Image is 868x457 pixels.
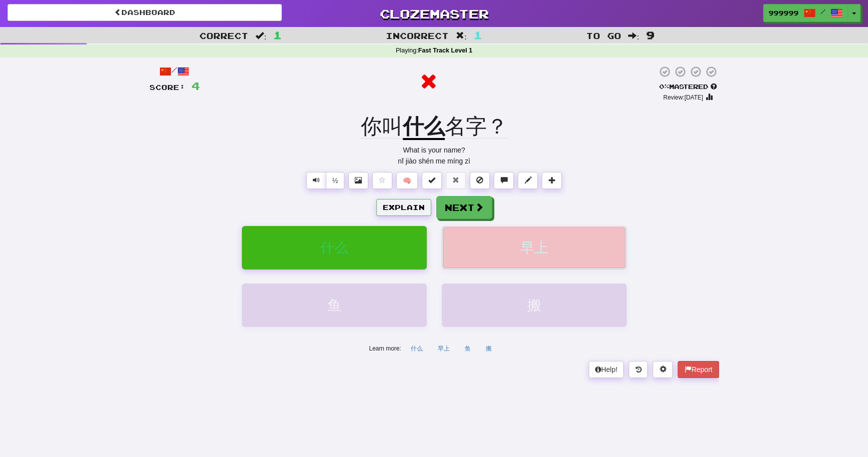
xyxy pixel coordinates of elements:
[273,29,282,41] span: 1
[518,172,538,189] button: Edit sentence (alt+d)
[445,114,508,138] span: 名字？
[327,297,341,313] span: 鱼
[372,172,392,189] button: Favorite sentence (alt+f)
[199,30,248,40] span: Correct
[422,172,442,189] button: Set this sentence to 100% Mastered (alt+m)
[520,240,548,255] span: 早上
[432,341,455,356] button: 早上
[456,31,467,40] span: :
[480,341,497,356] button: 搬
[459,341,476,356] button: 鱼
[769,8,799,17] span: 999999
[646,29,655,41] span: 9
[242,283,427,327] button: 鱼
[7,4,282,21] a: Dashboard
[763,4,848,22] a: 999999 /
[441,226,626,269] button: 早上
[663,94,703,101] small: Review: [DATE]
[589,361,624,378] button: Help!
[629,361,648,378] button: Round history (alt+y)
[436,196,492,219] button: Next
[494,172,514,189] button: Discuss sentence (alt+u)
[659,82,669,90] span: 0 %
[191,79,200,92] span: 4
[255,31,266,40] span: :
[242,226,427,269] button: 什么
[470,172,490,189] button: Ignore sentence (alt+i)
[361,114,403,138] span: 你叫
[376,199,431,216] button: Explain
[304,172,345,189] div: Text-to-speech controls
[369,345,401,352] small: Learn more:
[306,172,326,189] button: Play sentence audio (ctl+space)
[149,155,719,166] div: nǐ jiào shén me míng zì
[386,30,449,40] span: Incorrect
[396,172,418,189] button: 🧠
[586,30,621,40] span: To go
[320,240,348,255] span: 什么
[326,172,345,189] button: ½
[527,297,541,313] span: 搬
[297,4,571,23] a: Clozemaster
[403,114,445,140] u: 什么
[678,361,719,378] button: Report
[628,31,639,40] span: :
[542,172,562,189] button: Add to collection (alt+a)
[657,81,719,91] div: Mastered
[149,64,200,77] div: /
[418,47,473,54] strong: Fast Track Level 1
[474,29,482,41] span: 1
[821,8,826,15] span: /
[442,283,627,327] button: 搬
[405,341,428,356] button: 什么
[348,172,368,189] button: Show image (alt+x)
[446,172,466,189] button: Reset to 0% Mastered (alt+r)
[149,83,185,91] span: Score:
[149,144,719,155] div: What is your name?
